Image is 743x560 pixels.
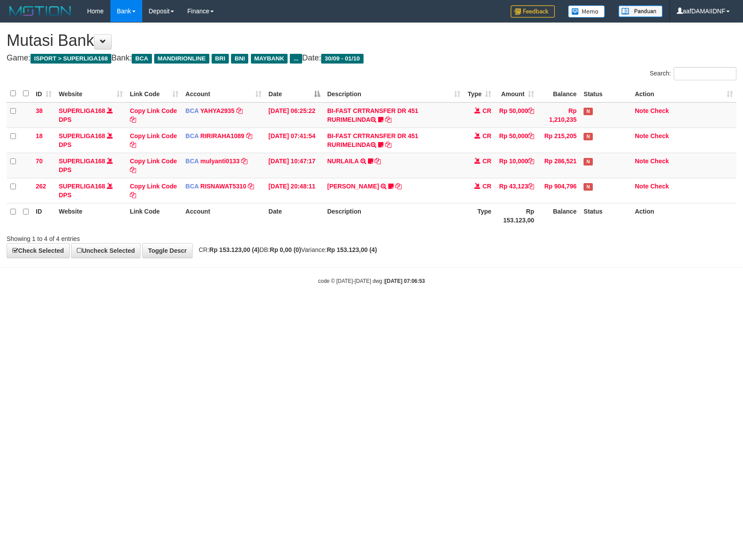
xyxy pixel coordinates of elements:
[584,133,592,140] span: Has Note
[290,54,302,64] span: ...
[36,158,43,165] span: 70
[528,132,534,139] a: Copy Rp 50,000 to clipboard
[538,203,580,228] th: Balance
[241,158,247,165] a: Copy mulyanti0133 to clipboard
[580,85,631,102] th: Status
[538,153,580,178] td: Rp 286,521
[650,107,669,114] a: Check
[385,141,391,148] a: Copy BI-FAST CRTRANSFER DR 451 RURIMELINDA to clipboard
[251,54,288,64] span: MAYBANK
[182,203,265,228] th: Account
[495,153,538,178] td: Rp 10,000
[324,203,464,228] th: Description
[495,102,538,128] td: Rp 50,000
[201,183,246,190] a: RISNAWAT5310
[55,178,126,203] td: DPS
[538,178,580,203] td: Rp 904,796
[248,183,254,190] a: Copy RISNAWAT5310 to clipboard
[635,183,648,190] a: Note
[200,107,235,114] a: YAHYA2935
[324,128,464,153] td: BI-FAST CRTRANSFER DR 451 RURIMELINDA
[495,178,538,203] td: Rp 43,123
[55,85,126,102] th: Website: activate to sort column ascending
[584,108,592,115] span: Has Note
[495,203,538,228] th: Rp 153.123,00
[130,132,177,148] a: Copy Link Code
[7,231,303,243] div: Showing 1 to 4 of 4 entries
[568,5,605,18] img: Button%20Memo.svg
[265,85,324,102] th: Date: activate to sort column descending
[186,183,199,190] span: BCA
[194,246,377,253] span: CR: DB: Variance:
[126,85,182,102] th: Link Code: activate to sort column ascending
[55,102,126,128] td: DPS
[154,54,209,64] span: MANDIRIONLINE
[318,278,425,284] small: code © [DATE]-[DATE] dwg |
[631,203,736,228] th: Action
[212,54,229,64] span: BRI
[55,153,126,178] td: DPS
[130,183,177,199] a: Copy Link Code
[482,107,491,114] span: CR
[265,128,324,153] td: [DATE] 07:41:54
[246,132,252,139] a: Copy RIRIRAHA1089 to clipboard
[7,54,736,63] h4: Game: Bank: Date:
[528,183,534,190] a: Copy Rp 43,123 to clipboard
[495,85,538,102] th: Amount: activate to sort column ascending
[631,85,736,102] th: Action: activate to sort column ascending
[650,158,669,165] a: Check
[538,85,580,102] th: Balance
[236,107,243,114] a: Copy YAHYA2935 to clipboard
[201,132,245,139] a: RIRIRAHA1089
[126,203,182,228] th: Link Code
[528,107,534,114] a: Copy Rp 50,000 to clipboard
[59,132,105,139] a: SUPERLIGA168
[265,153,324,178] td: [DATE] 10:47:17
[395,183,402,190] a: Copy YOSI EFENDI to clipboard
[132,54,152,64] span: BCA
[7,243,70,258] a: Check Selected
[30,54,111,64] span: ISPORT > SUPERLIGA168
[618,5,663,17] img: panduan.png
[327,183,379,190] a: [PERSON_NAME]
[186,132,199,139] span: BCA
[375,158,381,165] a: Copy NURLAILA to clipboard
[32,203,55,228] th: ID
[265,178,324,203] td: [DATE] 20:48:11
[265,102,324,128] td: [DATE] 06:25:22
[584,158,592,165] span: Has Note
[231,54,248,64] span: BNI
[142,243,193,258] a: Toggle Descr
[55,203,126,228] th: Website
[55,128,126,153] td: DPS
[385,278,425,284] strong: [DATE] 07:06:53
[7,4,74,18] img: MOTION_logo.png
[7,32,736,49] h1: Mutasi Bank
[650,132,669,139] a: Check
[580,203,631,228] th: Status
[635,132,648,139] a: Note
[130,158,177,173] a: Copy Link Code
[650,67,736,80] label: Search:
[635,107,648,114] a: Note
[186,107,199,114] span: BCA
[327,158,359,165] a: NURLAILA
[482,158,491,165] span: CR
[324,102,464,128] td: BI-FAST CRTRANSFER DR 451 RURIMELINDA
[59,183,105,190] a: SUPERLIGA168
[482,132,491,139] span: CR
[71,243,140,258] a: Uncheck Selected
[270,246,301,253] strong: Rp 0,00 (0)
[538,102,580,128] td: Rp 1,210,235
[209,246,260,253] strong: Rp 153.123,00 (4)
[635,158,648,165] a: Note
[36,107,43,114] span: 38
[538,128,580,153] td: Rp 215,205
[36,132,43,139] span: 18
[511,5,555,18] img: Feedback.jpg
[201,158,240,165] a: mulyanti0133
[321,54,364,64] span: 30/09 - 01/10
[59,158,105,165] a: SUPERLIGA168
[324,85,464,102] th: Description: activate to sort column ascending
[495,128,538,153] td: Rp 50,000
